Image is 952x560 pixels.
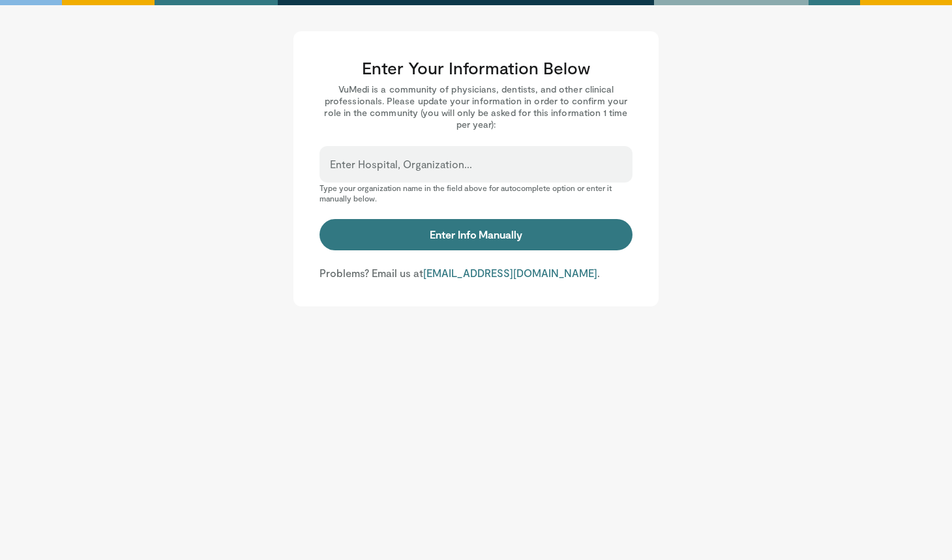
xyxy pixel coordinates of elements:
p: Problems? Email us at . [320,266,632,280]
h3: Enter Your Information Below [320,57,632,78]
p: Type your organization name in the field above for autocomplete option or enter it manually below. [320,183,632,203]
a: [EMAIL_ADDRESS][DOMAIN_NAME] [423,267,597,279]
button: Enter Info Manually [320,219,632,250]
label: Enter Hospital, Organization... [330,151,472,177]
p: VuMedi is a community of physicians, dentists, and other clinical professionals. Please update yo... [320,83,632,130]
